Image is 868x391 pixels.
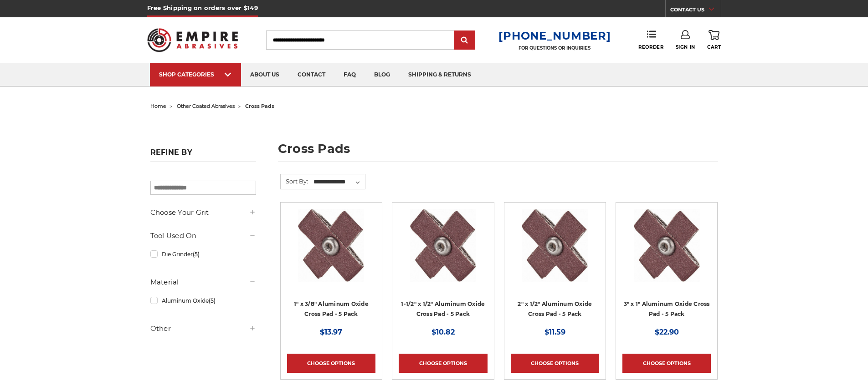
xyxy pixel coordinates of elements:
span: (5) [193,251,200,258]
div: SHOP CATEGORIES [159,71,232,78]
h1: cross pads [278,142,718,162]
a: other coated abrasives [177,103,235,109]
span: $13.97 [320,328,342,336]
a: Choose Options [511,354,599,373]
span: (5) [209,297,216,304]
a: Abrasive Cross Pad [511,209,599,297]
a: 1" x 3/8" Aluminum Oxide Cross Pad - 5 Pack [294,300,369,318]
h5: Tool Used On [150,230,256,241]
img: Abrasive Cross Pad [522,209,588,282]
span: $22.90 [655,328,679,336]
img: Empire Abrasives [147,22,238,58]
a: 1-1/2" x 1/2" Aluminum Oxide Cross Pad - 5 Pack [401,300,485,318]
img: Abrasive Cross Pad [634,209,700,282]
a: Abrasive Cross Pad [287,209,375,297]
a: Die Grinder [150,246,256,262]
h5: Refine by [150,148,256,162]
a: Choose Options [399,354,487,373]
a: shipping & returns [399,63,480,86]
span: $10.82 [431,328,455,336]
h5: Other [150,323,256,334]
a: 3" x 1" Aluminum Oxide Cross Pad - 5 Pack [624,300,710,318]
span: Reorder [638,44,663,50]
span: Cart [707,44,721,50]
a: [PHONE_NUMBER] [498,29,611,42]
h5: Material [150,277,256,288]
img: Abrasive Cross Pad [298,209,364,282]
label: Sort By: [281,174,308,188]
span: $11.59 [544,328,565,336]
input: Submit [456,31,474,50]
p: FOR QUESTIONS OR INQUIRIES [498,45,611,51]
a: Abrasive Cross Pad [622,209,711,297]
a: Reorder [638,30,663,50]
img: Abrasive Cross Pad [410,209,476,282]
a: Cart [707,30,721,50]
span: Sign In [676,44,695,50]
a: Abrasive Cross Pad [399,209,487,297]
a: about us [241,63,288,86]
a: Aluminum Oxide [150,293,256,309]
a: contact [288,63,334,86]
a: Choose Options [622,354,711,373]
a: blog [365,63,399,86]
h5: Choose Your Grit [150,207,256,218]
a: home [150,103,166,109]
span: cross pads [245,103,274,109]
a: faq [334,63,365,86]
select: Sort By: [312,175,365,189]
a: CONTACT US [670,5,721,17]
a: Choose Options [287,354,375,373]
a: 2" x 1/2" Aluminum Oxide Cross Pad - 5 Pack [518,300,592,318]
